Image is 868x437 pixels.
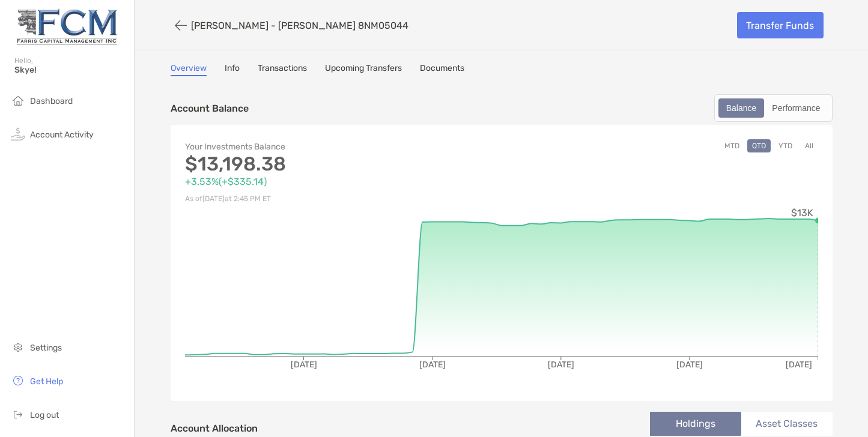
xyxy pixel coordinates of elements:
[14,5,120,48] img: Zoe Logo
[737,12,824,38] a: Transfer Funds
[11,340,25,354] img: settings icon
[420,63,464,76] a: Documents
[547,360,574,370] tspan: [DATE]
[714,94,833,122] div: segmented control
[30,343,62,353] span: Settings
[791,207,813,218] tspan: $13K
[171,101,249,116] p: Account Balance
[765,100,827,116] div: Performance
[11,407,25,421] img: logout icon
[225,63,240,76] a: Info
[11,373,25,388] img: get-help icon
[11,127,25,141] img: activity icon
[30,376,63,387] span: Get Help
[258,63,307,76] a: Transactions
[185,191,502,206] p: As of [DATE] at 2:45 PM ET
[14,65,127,75] span: Skye!
[191,20,408,31] p: [PERSON_NAME] - [PERSON_NAME] 8NM05044
[290,360,317,370] tspan: [DATE]
[185,157,502,172] p: $13,198.38
[185,174,502,189] p: +3.53% ( +$335.14 )
[11,93,25,107] img: household icon
[325,63,402,76] a: Upcoming Transfers
[185,139,502,154] p: Your Investments Balance
[171,63,207,76] a: Overview
[741,412,833,436] li: Asset Classes
[419,360,445,370] tspan: [DATE]
[774,139,797,152] button: YTD
[171,423,258,434] h4: Account Allocation
[800,139,818,152] button: All
[720,139,744,152] button: MTD
[720,100,763,116] div: Balance
[747,139,771,152] button: QTD
[30,410,59,420] span: Log out
[30,96,73,106] span: Dashboard
[786,360,812,370] tspan: [DATE]
[650,412,741,436] li: Holdings
[676,360,702,370] tspan: [DATE]
[30,130,94,140] span: Account Activity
